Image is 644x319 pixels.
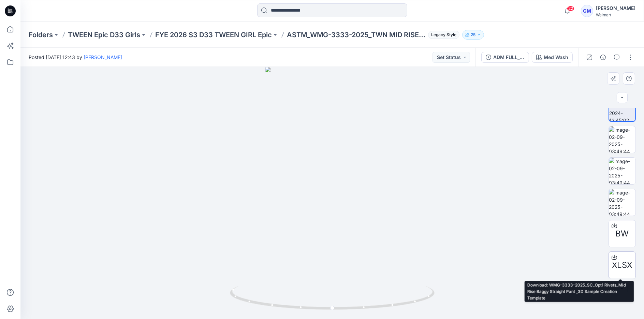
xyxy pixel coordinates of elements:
[598,52,609,63] button: Details
[609,158,635,184] img: image-02-09-2025-03:49:44
[616,228,629,240] span: BW
[462,30,484,40] button: 25
[609,126,635,153] img: image-02-09-2025-03:49:44
[596,12,635,17] div: Walmart
[29,54,122,61] span: Posted [DATE] 12:43 by
[68,30,140,40] a: TWEEN Epic D33 Girls
[581,5,593,17] div: GM
[155,30,272,40] a: FYE 2026 S3 D33 TWEEN GIRL Epic
[428,31,459,39] span: Legacy Style
[609,189,635,216] img: image-02-09-2025-03:49:44
[481,52,529,63] button: ADM FULL_Opt1 Rivets_Mid Rise Baggy Straight Pant
[471,31,475,39] p: 25
[609,95,635,121] img: turntable-08-10-2024-12:45:02
[532,52,573,63] button: Med Wash
[596,4,635,12] div: [PERSON_NAME]
[425,30,459,40] button: Legacy Style
[544,54,568,61] div: Med Wash
[287,30,425,40] p: ASTM_WMG-3333-2025_TWN MID RISE BAGGY STRAIGHT DENIM_Opt1_With Rivets HQ012950
[612,259,632,271] span: XLSX
[84,54,122,60] a: [PERSON_NAME]
[493,54,525,61] div: ADM FULL_Opt1 Rivets_Mid Rise Baggy Straight Pant
[567,6,574,11] span: 22
[29,30,53,40] a: Folders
